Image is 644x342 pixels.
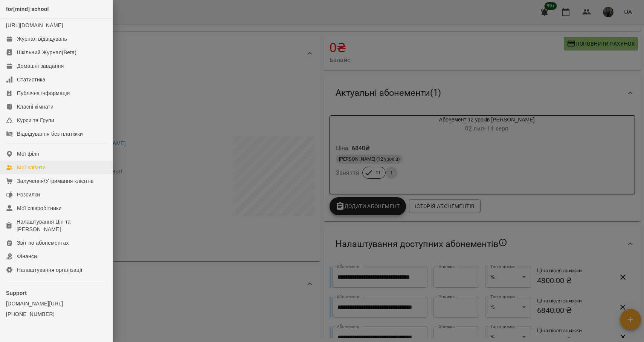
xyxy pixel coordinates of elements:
[17,76,46,83] div: Статистика
[17,35,67,43] div: Журнал відвідувань
[17,191,40,198] div: Розсилки
[17,150,39,158] div: Мої філії
[6,22,63,28] a: [URL][DOMAIN_NAME]
[17,218,107,233] div: Налаштування Цін та [PERSON_NAME]
[6,300,107,307] a: [DOMAIN_NAME][URL]
[17,204,62,212] div: Мої співробітники
[17,164,46,171] div: Мої клієнти
[6,289,107,297] p: Support
[6,310,107,318] a: [PHONE_NUMBER]
[6,6,49,12] span: for[mind] school
[17,177,94,185] div: Залучення/Утримання клієнтів
[17,49,76,56] div: Шкільний Журнал(Beta)
[17,266,82,274] div: Налаштування організації
[17,103,53,110] div: Класні кімнати
[17,130,83,138] div: Відвідування без платіжки
[17,253,37,260] div: Фінанси
[17,239,69,247] div: Звіт по абонементах
[17,117,54,124] div: Курси та Групи
[17,89,70,97] div: Публічна інформація
[17,62,64,70] div: Домашні завдання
